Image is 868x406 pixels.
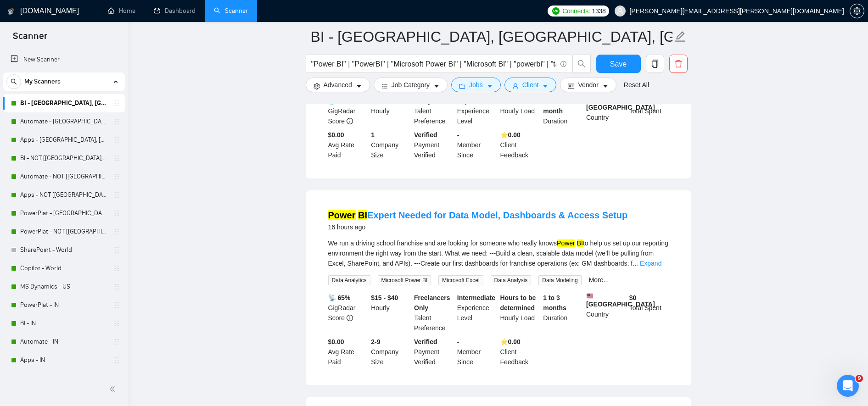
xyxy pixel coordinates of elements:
span: 1338 [592,6,605,16]
a: searchScanner [214,7,248,15]
a: homeHome [108,7,135,15]
div: Talent Preference [412,293,455,333]
div: Member Since [455,130,498,160]
a: BI - NOT [[GEOGRAPHIC_DATA], CAN, [GEOGRAPHIC_DATA]] [20,149,107,167]
span: caret-down [542,83,549,89]
div: Avg Rate Paid [326,130,370,160]
span: idcard [568,83,574,89]
span: holder [113,118,120,125]
input: Scanner name... [311,25,672,48]
button: barsJob Categorycaret-down [374,78,448,92]
a: Expand [640,260,661,267]
a: Automate - NOT [[GEOGRAPHIC_DATA], [GEOGRAPHIC_DATA], [GEOGRAPHIC_DATA]] [20,167,107,186]
b: Hours to be determined [500,294,536,311]
span: delete [670,60,687,68]
span: search [7,78,21,85]
a: Apps - IN [20,351,107,369]
div: GigRadar Score [326,293,370,333]
span: Microsoft Excel [438,275,483,285]
span: holder [113,100,120,107]
b: - [457,131,459,139]
button: search [572,55,591,73]
button: settingAdvancedcaret-down [306,78,370,92]
b: 📡 65% [328,294,351,301]
a: Apps - [GEOGRAPHIC_DATA], [GEOGRAPHIC_DATA], [GEOGRAPHIC_DATA] [20,131,107,149]
span: holder [113,356,120,364]
span: copy [646,60,664,68]
span: holder [113,301,120,309]
a: Copilot - World [20,259,107,278]
mark: Power [328,210,356,220]
button: setting [850,4,864,18]
span: Advanced [324,80,352,90]
span: holder [113,210,120,217]
a: PowerPlat - [GEOGRAPHIC_DATA], [GEOGRAPHIC_DATA], [GEOGRAPHIC_DATA] [20,204,107,222]
a: MS Dynamics - US [20,278,107,296]
div: Payment Verified [412,337,455,367]
div: Client Feedback [498,130,542,160]
div: Experience Level [455,96,498,126]
input: Search Freelance Jobs... [311,58,556,70]
span: search [573,60,590,68]
mark: Power [557,239,575,247]
b: $0.00 [328,338,344,345]
span: 9 [856,375,863,382]
span: edit [674,31,686,43]
div: Talent Preference [412,96,455,126]
span: holder [113,246,120,254]
div: Total Spent [627,293,671,333]
div: Avg Rate Paid [326,337,370,367]
span: double-left [109,384,118,394]
span: Client [522,80,539,90]
span: Data Analysis [491,275,532,285]
div: We run a driving school franchise and are looking for someone who really knows to help us set up ... [328,238,669,268]
iframe: Intercom live chat [837,375,859,397]
div: Duration [541,293,584,333]
div: Hourly Load [498,293,542,333]
span: Connects: [562,6,590,16]
span: info-circle [347,118,353,124]
button: copy [646,55,664,73]
button: Save [596,55,641,73]
span: holder [113,320,120,327]
a: Automate - [GEOGRAPHIC_DATA], [GEOGRAPHIC_DATA], [GEOGRAPHIC_DATA] [20,112,107,131]
span: holder [113,338,120,345]
div: Country [584,96,627,126]
div: Member Since [455,337,498,367]
span: holder [113,173,120,180]
b: 2-9 [371,338,380,345]
button: delete [669,55,688,73]
a: setting [850,7,864,15]
button: folderJobscaret-down [451,78,501,92]
a: Microsoft 365 - World [20,369,107,388]
b: Intermediate [457,294,495,301]
a: Apps - NOT [[GEOGRAPHIC_DATA], CAN, [GEOGRAPHIC_DATA]] [20,186,107,204]
b: - [457,338,459,345]
span: Save [610,58,627,70]
b: Verified [414,338,437,345]
div: Company Size [369,337,412,367]
img: 🇺🇸 [587,293,593,299]
span: holder [113,265,120,272]
span: Vendor [578,80,598,90]
a: SharePoint - World [20,241,107,259]
a: PowerPlat - NOT [[GEOGRAPHIC_DATA], CAN, [GEOGRAPHIC_DATA]] [20,222,107,241]
mark: BI [577,239,583,247]
span: setting [850,7,864,15]
span: Job Category [392,80,430,90]
div: Duration [541,96,584,126]
span: user [617,8,623,14]
b: [GEOGRAPHIC_DATA] [586,293,655,308]
mark: BI [358,210,367,220]
span: ... [633,260,638,267]
a: Automate - IN [20,333,107,351]
div: Hourly [369,96,412,126]
div: Hourly Load [498,96,542,126]
div: Country [584,293,627,333]
span: Jobs [469,80,483,90]
b: Freelancers Only [414,294,450,311]
span: caret-down [602,83,609,89]
a: Reset All [624,80,649,90]
button: search [6,74,21,89]
img: upwork-logo.png [552,7,560,15]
